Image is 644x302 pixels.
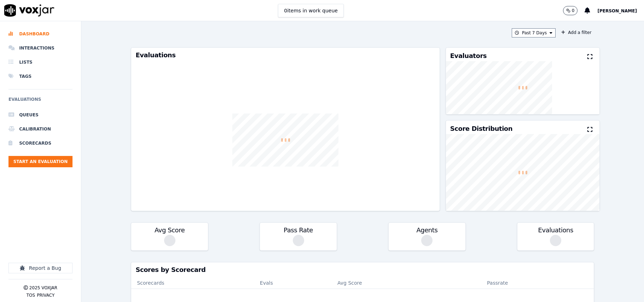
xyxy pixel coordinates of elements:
button: Report a Bug [8,263,72,273]
button: Start an Evaluation [8,156,72,167]
th: Scorecards [131,277,254,289]
a: Interactions [8,41,72,55]
a: Dashboard [8,27,72,41]
a: Calibration [8,122,72,136]
button: 0 [563,6,585,15]
h6: Evaluations [8,95,72,108]
span: [PERSON_NAME] [597,8,637,13]
a: Lists [8,55,72,69]
a: Tags [8,69,72,83]
p: 0 [572,8,575,13]
button: Add a filter [558,28,594,37]
button: TOS [27,292,35,298]
button: 0 [563,6,578,15]
h3: Score Distribution [450,126,512,132]
button: Privacy [37,292,54,298]
h3: Evaluators [450,53,487,59]
button: [PERSON_NAME] [597,6,644,15]
button: Past 7 Days [512,28,556,37]
img: voxjar logo [4,4,54,17]
button: 0items in work queue [278,4,344,17]
h3: Evaluations [522,227,590,233]
a: Scorecards [8,136,72,150]
h3: Scores by Scorecard [135,267,590,273]
a: Queues [8,108,72,122]
th: Avg Score [332,277,446,289]
h3: Pass Rate [264,227,332,233]
h3: Evaluations [135,52,435,58]
h3: Agents [393,227,461,233]
p: 2025 Voxjar [29,285,57,291]
th: Passrate [446,277,549,289]
th: Evals [254,277,332,289]
h3: Avg Score [135,227,203,233]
